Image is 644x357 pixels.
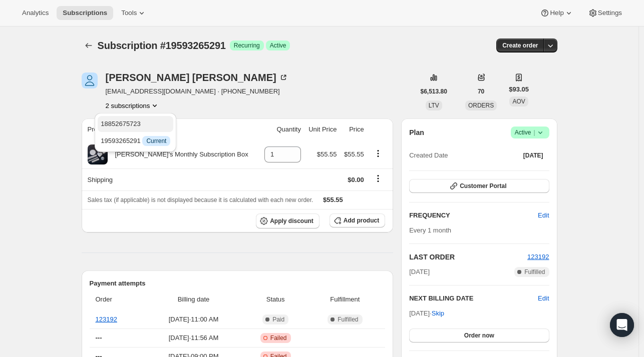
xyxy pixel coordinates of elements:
[98,116,173,132] button: 18852675723
[90,288,144,310] th: Order
[22,9,49,17] span: Analytics
[415,84,453,98] button: $6,513.80
[344,216,379,224] span: Add product
[330,213,385,227] button: Add product
[421,87,447,95] span: $6,513.80
[88,196,313,203] span: Sales tax (if applicable) is not displayed because it is calculated with each new order.
[256,213,319,228] button: Apply discount
[304,118,340,140] th: Unit Price
[234,41,260,49] span: Recurring
[409,328,549,342] button: Order now
[147,314,240,324] span: [DATE] · 11:00 AM
[429,102,439,109] span: LTV
[96,315,117,323] a: 123192
[82,118,259,140] th: Product
[57,6,113,20] button: Subscriptions
[317,150,337,158] span: $55.55
[409,150,448,160] span: Created Date
[534,6,579,20] button: Help
[96,334,102,341] span: ---
[88,144,108,164] img: product img
[523,151,543,159] span: [DATE]
[527,253,549,260] a: 123192
[478,87,484,95] span: 70
[101,120,141,127] span: 18852675723
[472,84,490,98] button: 70
[515,127,545,137] span: Active
[409,210,538,220] h2: FREQUENCY
[538,210,549,220] span: Edit
[340,118,367,140] th: Price
[106,72,288,82] div: [PERSON_NAME] [PERSON_NAME]
[460,182,506,190] span: Customer Portal
[246,294,305,304] span: Status
[512,98,525,105] span: AOV
[582,6,628,20] button: Settings
[115,6,153,20] button: Tools
[464,331,494,339] span: Order now
[610,313,634,337] div: Open Intercom Messenger
[348,176,364,183] span: $0.00
[270,41,286,49] span: Active
[98,133,173,149] button: 19593265291 InfoCurrent
[270,334,287,342] span: Failed
[311,294,380,304] span: Fulfillment
[121,9,137,17] span: Tools
[502,41,538,49] span: Create order
[370,173,386,184] button: Shipping actions
[338,315,358,323] span: Fulfilled
[16,6,55,20] button: Analytics
[409,267,430,277] span: [DATE]
[82,168,259,190] th: Shipping
[426,305,450,321] button: Skip
[90,278,386,288] h2: Payment attempts
[496,38,544,52] button: Create order
[323,196,343,203] span: $55.55
[550,9,563,17] span: Help
[344,150,364,158] span: $55.55
[532,207,555,223] button: Edit
[106,86,288,96] span: [EMAIL_ADDRESS][DOMAIN_NAME] · [PHONE_NUMBER]
[270,217,313,225] span: Apply discount
[409,226,451,234] span: Every 1 month
[259,118,304,140] th: Quantity
[524,268,545,276] span: Fulfilled
[63,9,107,17] span: Subscriptions
[468,102,494,109] span: ORDERS
[147,294,240,304] span: Billing date
[533,128,535,136] span: |
[517,148,549,162] button: [DATE]
[538,293,549,303] button: Edit
[108,149,248,159] div: [PERSON_NAME]'s Monthly Subscription Box
[509,84,529,94] span: $93.05
[101,137,170,144] span: 19593265291
[370,148,386,159] button: Product actions
[272,315,284,323] span: Paid
[598,9,622,17] span: Settings
[409,309,444,317] span: [DATE] ·
[409,293,538,303] h2: NEXT BILLING DATE
[409,127,424,137] h2: Plan
[82,38,96,52] button: Subscriptions
[106,100,160,110] button: Product actions
[98,40,226,51] span: Subscription #19593265291
[146,137,166,145] span: Current
[82,72,98,88] span: Naomi Moore
[432,308,444,318] span: Skip
[527,252,549,262] button: 123192
[147,333,240,343] span: [DATE] · 11:56 AM
[409,252,527,262] h2: LAST ORDER
[409,179,549,193] button: Customer Portal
